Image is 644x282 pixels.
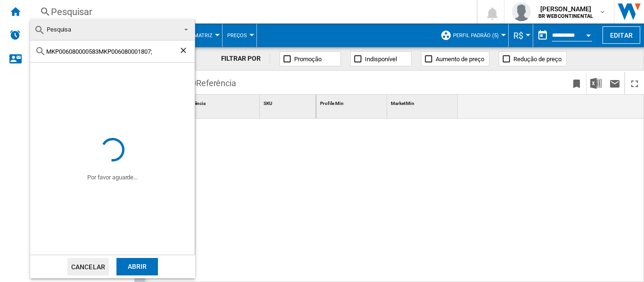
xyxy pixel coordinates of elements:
div: Abrir [116,258,158,275]
span: Pesquisa [47,26,71,33]
ng-transclude: Por favor aguarde... [87,174,138,181]
button: Cancelar [67,258,109,275]
input: Pesquisar Referência [46,48,179,55]
ng-md-icon: Limpar busca [179,46,190,57]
